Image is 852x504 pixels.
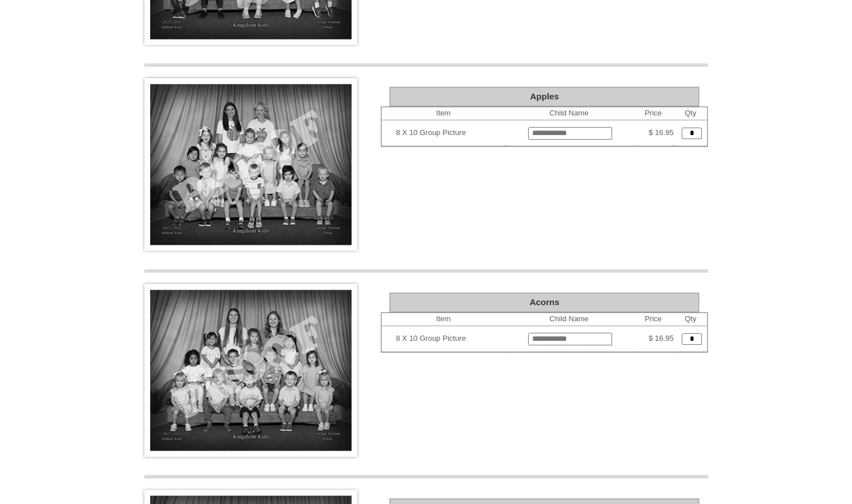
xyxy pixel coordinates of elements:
img: Apples [144,78,357,251]
th: Price [633,313,674,326]
td: 8 X 10 Group Picture [396,329,505,348]
td: $ 16.95 [633,326,674,352]
th: Qty [674,107,708,120]
img: Acorns [144,284,357,456]
div: Acorns [389,293,699,312]
th: Child Name [505,313,633,326]
th: Child Name [505,107,633,120]
th: Item [381,313,505,326]
th: Price [633,107,674,120]
td: 8 X 10 Group Picture [396,124,505,142]
th: Qty [674,313,708,326]
td: $ 16.95 [633,120,674,146]
th: Item [381,107,505,120]
div: Apples [389,87,699,106]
